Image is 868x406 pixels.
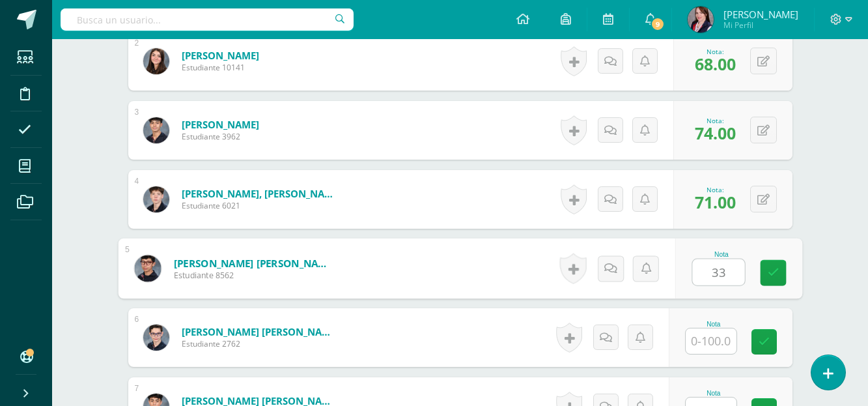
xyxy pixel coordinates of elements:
[134,255,161,282] img: d020304117cef2a6affd8389b189478e.png
[182,325,338,338] a: [PERSON_NAME] [PERSON_NAME]
[173,256,334,270] a: [PERSON_NAME] [PERSON_NAME]
[685,321,742,328] div: Nota
[695,47,736,56] div: Nota:
[685,390,742,397] div: Nota
[143,48,169,74] img: b66331d52065fd8616141864bc4c016c.png
[695,191,736,213] span: 71.00
[182,49,259,62] a: [PERSON_NAME]
[143,117,169,143] img: 26e2af0b35ee262c0c01645e1d215612.png
[723,20,798,31] span: Mi Perfil
[695,116,736,125] div: Nota:
[695,122,736,144] span: 74.00
[182,338,338,349] span: Estudiante 2762
[695,53,736,75] span: 68.00
[173,270,334,282] span: Estudiante 8562
[688,7,714,33] img: 256fac8282a297643e415d3697adb7c8.png
[723,8,798,21] span: [PERSON_NAME]
[143,325,169,351] img: e3ba3db6f5f56dd72ea5a0d46982f1c2.png
[143,186,169,212] img: 018ccce5f5253a9f6399e21e22a70f1a.png
[695,185,736,194] div: Nota:
[182,62,259,73] span: Estudiante 10141
[182,131,259,142] span: Estudiante 3962
[692,259,744,285] input: 0-100.0
[651,17,665,31] span: 9
[686,328,736,354] input: 0-100.0
[692,251,751,258] div: Nota
[182,200,338,211] span: Estudiante 6021
[182,118,259,131] a: [PERSON_NAME]
[182,187,338,200] a: [PERSON_NAME], [PERSON_NAME]
[61,8,354,31] input: Busca un usuario...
